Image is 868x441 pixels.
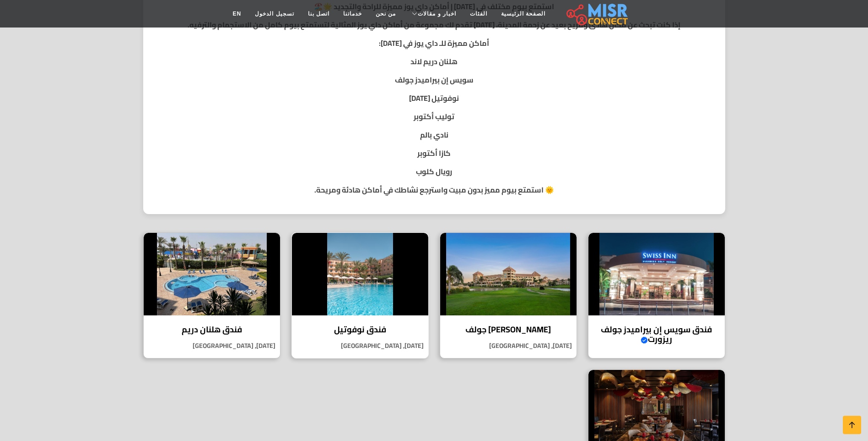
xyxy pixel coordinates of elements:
svg: Verified account [641,336,648,344]
a: فندق هلنان دريم فندق هلنان دريم [DATE], [GEOGRAPHIC_DATA] [138,232,286,358]
img: فندق سويس إن بيراميدز جولف ريزورت [588,233,725,315]
strong: هلنان دريم لاند [410,55,458,68]
strong: رويال كلوب [416,165,452,178]
a: فندق نوفوتيل فندق نوفوتيل [DATE], [GEOGRAPHIC_DATA] [286,232,434,358]
a: من نحن [369,5,403,22]
h4: فندق سويس إن بيراميدز جولف ريزورت [595,325,718,344]
img: فندق نوفوتيل [292,233,428,315]
a: EN [226,5,248,22]
strong: توليب أكتوبر [414,110,454,123]
a: الفئات [463,5,494,22]
strong: كازا أكتوبر [417,146,451,160]
strong: أماكن مميزة للـ داي يوز في [DATE]: [379,36,489,50]
p: [DATE], [GEOGRAPHIC_DATA] [440,341,577,351]
img: فندق هلنان دريم [144,233,280,315]
h4: فندق هلنان دريم [151,325,273,335]
h4: فندق نوفوتيل [299,325,421,335]
strong: 🌞 استمتع بيوم مميز بدون مبيت واسترجع نشاطك في أماكن هادئة ومريحة. [314,183,554,197]
a: خدماتنا [336,5,369,22]
a: هيلتون بيراميدز جولف [PERSON_NAME] جولف [DATE], [GEOGRAPHIC_DATA] [434,232,582,358]
a: الصفحة الرئيسية [494,5,552,22]
h4: [PERSON_NAME] جولف [447,325,570,335]
strong: سويس إن بيراميدز جولف [395,73,474,87]
p: [DATE], [GEOGRAPHIC_DATA] [292,341,428,351]
strong: نوفوتيل [DATE] [409,91,459,105]
a: اتصل بنا [301,5,336,22]
a: تسجيل الدخول [248,5,301,22]
p: [DATE], [GEOGRAPHIC_DATA] [144,341,280,351]
img: هيلتون بيراميدز جولف [440,233,577,315]
a: فندق سويس إن بيراميدز جولف ريزورت فندق سويس إن بيراميدز جولف ريزورت [582,232,731,358]
img: main.misr_connect [566,2,628,25]
a: اخبار و مقالات [403,5,463,22]
span: اخبار و مقالات [418,10,456,18]
strong: نادي بالم [420,128,448,142]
